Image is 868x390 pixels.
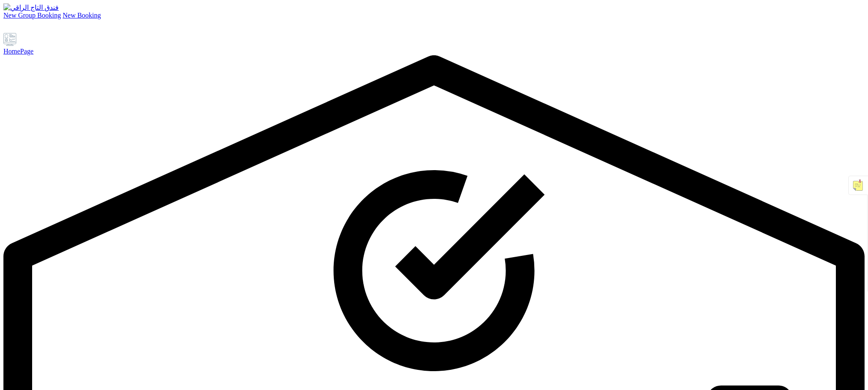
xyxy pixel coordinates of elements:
[3,48,865,55] div: HomePage
[63,12,101,19] a: New Booking
[3,12,61,19] a: New Group Booking
[16,25,27,33] a: Settings
[3,33,865,55] a: HomePage
[3,25,15,33] a: Support
[3,3,59,12] img: فندق التاج الراقي
[3,3,865,12] a: فندق التاج الراقي
[29,25,39,33] a: Staff feedback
